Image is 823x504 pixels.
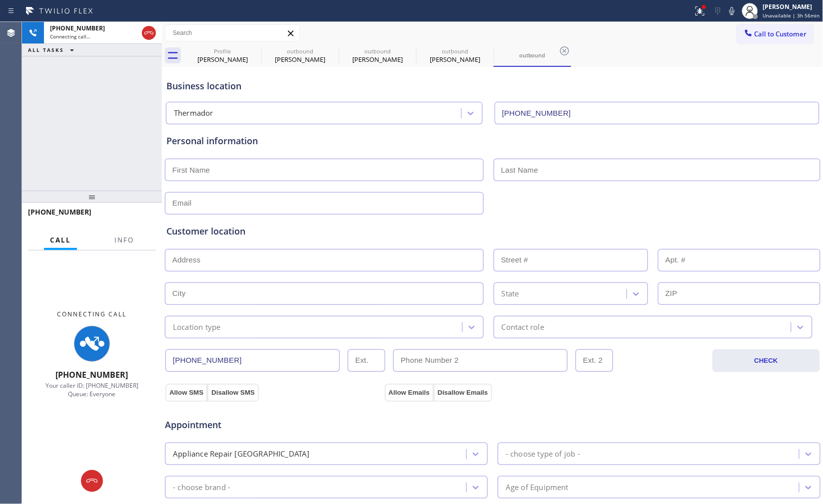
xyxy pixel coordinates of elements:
button: Disallow SMS [207,384,259,402]
div: Rosemary Kite [417,44,493,67]
div: Location type [173,321,221,333]
input: Address [165,249,484,271]
div: Age of Equipment [506,482,569,493]
div: [PERSON_NAME] [340,55,415,64]
div: outbound [262,47,338,55]
input: Phone Number 2 [393,349,568,372]
span: Your caller ID: [PHONE_NUMBER] Queue: Everyone [45,381,138,398]
input: Email [165,192,484,215]
span: Call [50,236,71,245]
span: Appointment [165,418,382,432]
input: Search [165,25,299,41]
button: Info [108,231,140,250]
div: Profile [185,47,260,55]
button: Allow Emails [385,384,434,402]
div: State [502,288,519,299]
div: Appliance Repair [GEOGRAPHIC_DATA] [173,448,310,460]
input: Ext. 2 [576,349,613,372]
div: Business location [166,79,819,93]
input: First Name [165,159,484,181]
div: - choose brand - [173,482,230,493]
div: Nancy Dubinsky [340,44,415,67]
button: Hang up [81,470,103,492]
input: ZIP [658,282,821,305]
span: [PHONE_NUMBER] [56,369,128,380]
div: Nancy Dubinsky [185,44,260,67]
div: outbound [417,47,493,55]
div: outbound [340,47,415,55]
span: Connecting Call [57,310,127,318]
button: Mute [725,4,739,18]
button: Allow SMS [165,384,207,402]
div: Contact role [502,321,544,333]
span: ALL TASKS [28,46,64,53]
button: ALL TASKS [22,44,84,56]
div: - choose type of job - [506,448,580,460]
div: Thermador [174,108,213,119]
span: Info [114,236,134,245]
span: Unavailable | 3h 56min [763,12,820,19]
div: [PERSON_NAME] [417,55,493,64]
button: CHECK [713,349,820,372]
button: Hang up [142,26,156,40]
input: City [165,282,484,305]
div: [PERSON_NAME] [262,55,338,64]
div: Customer location [166,225,819,238]
span: [PHONE_NUMBER] [50,24,105,32]
input: Phone Number [165,349,340,372]
input: Ext. [348,349,385,372]
div: Personal information [166,134,819,148]
button: Disallow Emails [434,384,492,402]
div: outbound [495,51,570,59]
div: [PERSON_NAME] [185,55,260,64]
button: Call [44,231,77,250]
div: Nancy Dubinsky [262,44,338,67]
span: [PHONE_NUMBER] [28,207,91,217]
input: Last Name [494,159,821,181]
input: Street # [494,249,648,271]
span: Call to Customer [755,29,807,38]
button: Call to Customer [737,24,814,43]
input: Apt. # [658,249,821,271]
input: Phone Number [495,102,820,124]
span: Connecting call… [50,33,90,40]
div: [PERSON_NAME] [763,2,820,11]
